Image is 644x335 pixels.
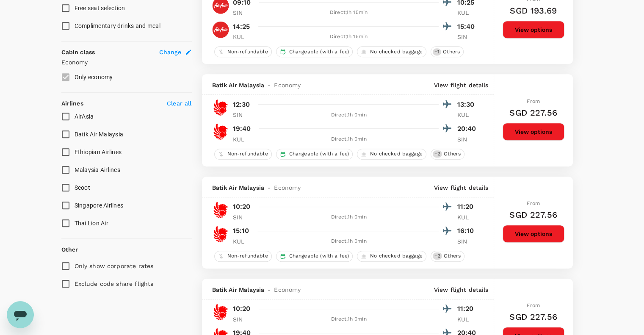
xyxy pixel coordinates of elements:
div: Direct , 1h 0min [259,315,439,324]
strong: Airlines [61,100,83,107]
p: 12:30 [233,100,250,110]
p: SIN [233,111,254,119]
p: 11:20 [457,202,478,212]
div: Changeable (with a fee) [276,149,353,160]
h6: SGD 227.56 [509,106,557,119]
div: Direct , 1h 0min [259,111,439,119]
p: Economy [61,58,192,66]
img: OD [212,304,229,321]
div: Direct , 1h 0min [259,135,439,144]
span: Free seat selection [75,5,125,11]
strong: Cabin class [61,49,95,55]
span: Changeable (with a fee) [286,150,352,158]
img: OD [212,99,229,116]
img: OD [212,202,229,219]
div: Changeable (with a fee) [276,46,353,57]
span: Changeable (with a fee) [286,252,352,260]
span: Batik Air Malaysia [212,183,265,192]
h6: SGD 227.56 [509,208,557,221]
p: Clear all [167,99,191,108]
span: Batik Air Malaysia [212,81,265,89]
span: - [264,81,274,89]
span: Change [159,48,182,56]
button: View options [503,21,564,39]
span: Ethiopian Airlines [75,149,122,155]
p: SIN [233,213,254,221]
p: KUL [233,237,254,246]
div: +2Others [431,251,464,262]
span: Batik Air Malaysia [212,285,265,294]
p: 16:10 [457,226,478,236]
span: No checked baggage [367,252,426,260]
button: View options [503,123,564,141]
div: Non-refundable [214,149,272,160]
p: View flight details [434,81,489,89]
span: From [527,98,540,104]
p: 10:20 [233,202,251,212]
p: 11:20 [457,304,478,314]
h6: SGD 193.69 [510,4,557,17]
div: Direct , 1h 0min [259,213,439,221]
p: KUL [233,135,254,144]
span: + 2 [433,150,442,158]
p: 14:25 [233,22,250,32]
span: No checked baggage [367,48,426,55]
img: AK [212,21,229,38]
img: OD [212,226,229,243]
p: Other [61,245,78,254]
span: Economy [274,81,301,89]
p: Only show corporate rates [75,262,154,270]
div: No checked baggage [357,46,426,57]
div: Direct , 1h 0min [259,237,439,246]
p: KUL [457,111,478,119]
span: Malaysia Airlines [75,166,120,173]
span: Complimentary drinks and meal [75,22,160,29]
span: Scoot [75,184,90,191]
p: 20:40 [457,124,478,134]
p: SIN [233,8,254,17]
span: Economy [274,285,301,294]
p: SIN [457,33,478,41]
p: 19:40 [233,124,251,134]
span: Thai Lion Air [75,220,108,227]
span: Others [439,48,463,55]
p: 15:40 [457,22,478,32]
span: Others [440,150,464,158]
div: Direct , 1h 15min [259,8,439,17]
span: Non-refundable [224,252,271,260]
span: Batik Air Malaysia [75,131,124,138]
div: No checked baggage [357,251,426,262]
p: KUL [457,213,478,221]
p: KUL [457,8,478,17]
p: View flight details [434,183,489,192]
span: + 2 [433,252,442,260]
span: From [527,200,540,206]
div: +2Others [431,149,464,160]
span: Economy [274,183,301,192]
div: No checked baggage [357,149,426,160]
span: Non-refundable [224,150,271,158]
p: SIN [457,237,478,246]
p: KUL [233,33,254,41]
button: View options [503,225,564,243]
p: 10:20 [233,304,251,314]
span: - [264,285,274,294]
div: Changeable (with a fee) [276,251,353,262]
span: Singapore Airlines [75,202,124,209]
span: Changeable (with a fee) [286,48,352,55]
iframe: Button to launch messaging window [7,301,34,328]
span: AirAsia [75,113,94,120]
img: OD [212,123,229,140]
h6: SGD 227.56 [509,310,557,324]
p: SIN [457,135,478,144]
span: Others [440,252,464,260]
span: Only economy [75,74,113,80]
span: No checked baggage [367,150,426,158]
p: 15:10 [233,226,249,236]
div: +1Others [431,46,464,57]
span: - [264,183,274,192]
p: Exclude code share flights [75,280,154,288]
span: + 1 [433,48,441,55]
div: Non-refundable [214,251,272,262]
div: Direct , 1h 15min [259,33,439,41]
